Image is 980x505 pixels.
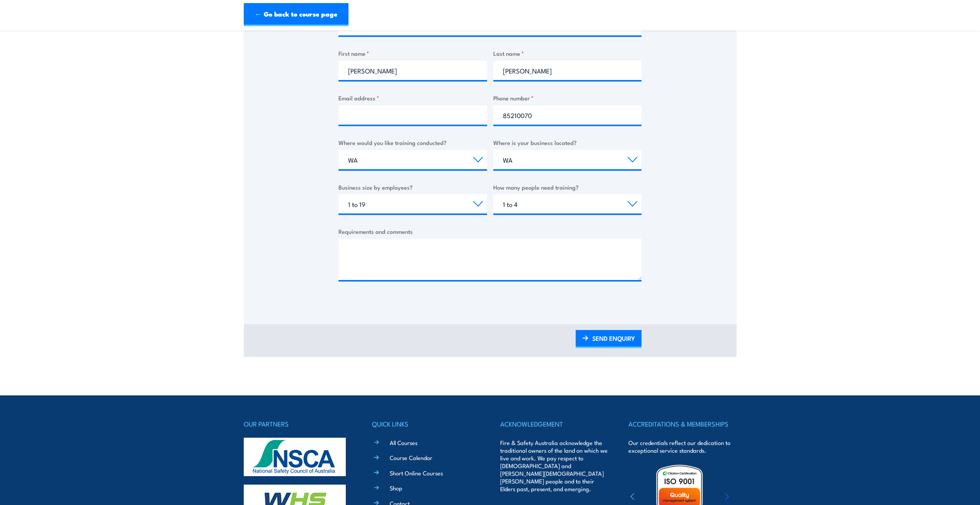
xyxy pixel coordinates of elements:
h4: QUICK LINKS [372,418,480,429]
a: Short Online Courses [390,469,443,477]
a: ← Go back to course page [244,3,348,26]
p: Our credentials reflect our dedication to exceptional service standards. [628,439,736,454]
p: Fire & Safety Australia acknowledge the traditional owners of the land on which we live and work.... [500,439,608,493]
label: Where would you like training conducted? [338,138,487,147]
label: Phone number [493,93,642,102]
h4: ACCREDITATIONS & MEMBERSHIPS [628,418,736,429]
label: First name [338,49,487,58]
h4: OUR PARTNERS [244,418,352,429]
label: Last name [493,49,642,58]
label: How many people need training? [493,183,642,192]
label: Where is your business located? [493,138,642,147]
a: Shop [390,484,402,492]
a: All Courses [390,438,417,447]
label: Requirements and comments [338,227,642,236]
label: Email address [338,93,487,102]
h4: ACKNOWLEDGEMENT [500,418,608,429]
img: nsca-logo-footer [244,438,346,476]
a: Course Calendar [390,453,432,462]
a: SEND ENQUIRY [576,330,642,348]
label: Business size by employees? [338,183,487,192]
